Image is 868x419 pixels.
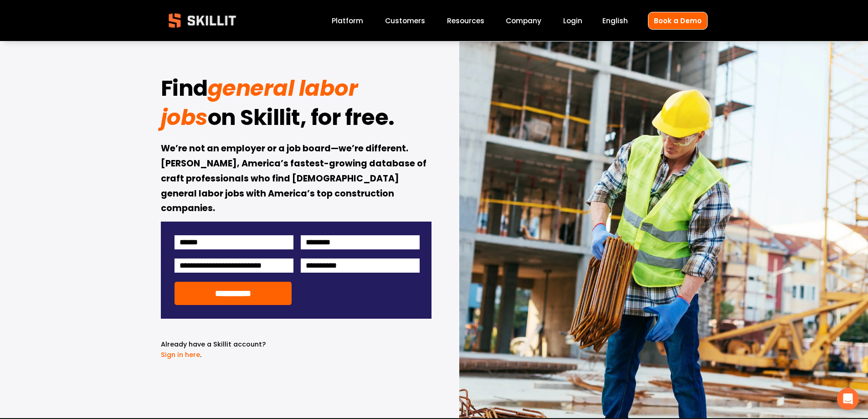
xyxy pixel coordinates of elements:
[332,15,363,27] a: Platform
[602,15,628,27] div: language picker
[837,388,859,410] div: Open Intercom Messenger
[161,142,428,217] strong: We’re not an employer or a job board—we’re different. [PERSON_NAME], America’s fastest-growing da...
[161,350,200,359] a: Sign in here
[161,7,244,34] img: Skillit
[648,12,708,30] a: Book a Demo
[447,16,484,26] span: Resources
[385,15,425,27] a: Customers
[161,72,208,109] strong: Find
[208,101,395,138] strong: on Skillit, for free.
[161,340,266,349] span: Already have a Skillit account?
[506,15,541,27] a: Company
[447,15,484,27] a: folder dropdown
[563,15,582,27] a: Login
[161,73,363,133] em: general labor jobs
[602,16,628,26] span: English
[161,339,271,360] p: .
